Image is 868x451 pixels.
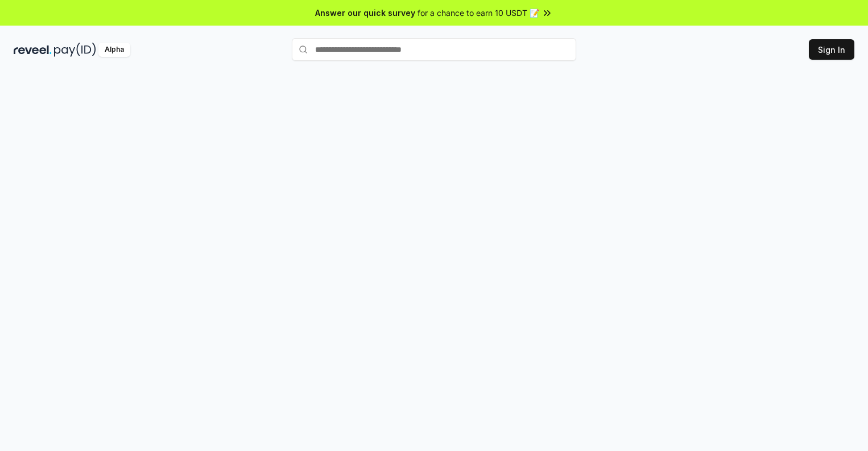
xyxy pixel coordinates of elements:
[54,43,96,57] img: pay_id
[315,7,415,19] span: Answer our quick survey
[418,7,539,19] span: for a chance to earn 10 USDT 📝
[14,43,52,57] img: reveel_dark
[98,43,130,57] div: Alpha
[809,39,854,60] button: Sign In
